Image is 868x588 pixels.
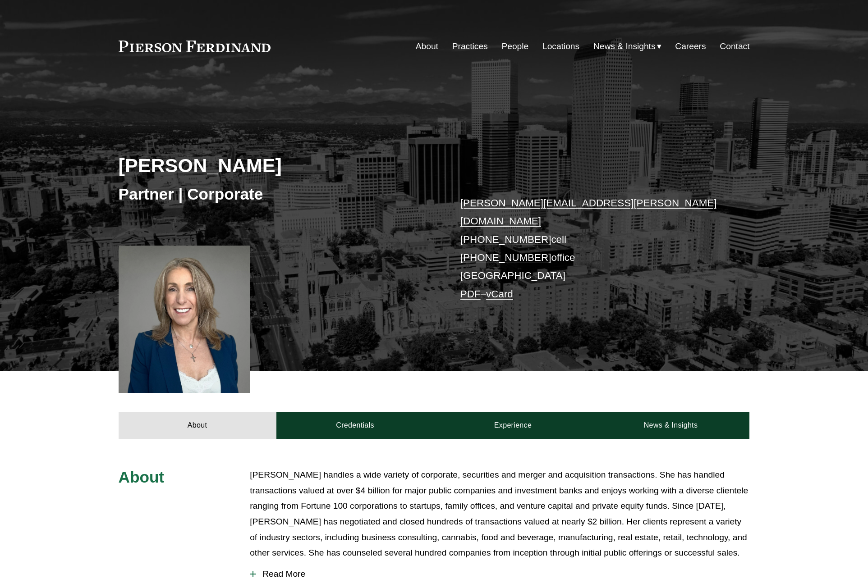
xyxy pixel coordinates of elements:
a: About [416,38,438,55]
h2: [PERSON_NAME] [119,154,434,177]
a: Contact [720,38,749,55]
a: Credentials [276,412,434,439]
a: [PHONE_NUMBER] [460,234,551,245]
a: Practices [452,38,488,55]
a: People [501,38,528,55]
span: Read More [256,569,749,579]
p: cell office [GEOGRAPHIC_DATA] – [460,194,723,303]
a: [PERSON_NAME][EMAIL_ADDRESS][PERSON_NAME][DOMAIN_NAME] [460,197,717,227]
a: About [119,412,276,439]
a: [PHONE_NUMBER] [460,252,551,263]
p: [PERSON_NAME] handles a wide variety of corporate, securities and merger and acquisition transact... [250,467,749,561]
a: PDF [460,288,481,300]
button: Read More [250,562,749,586]
a: folder dropdown [593,38,661,55]
span: News & Insights [593,39,656,55]
h3: Partner | Corporate [119,184,434,204]
span: About [119,468,165,486]
a: Careers [675,38,706,55]
a: vCard [486,288,513,300]
a: Experience [434,412,592,439]
a: News & Insights [592,412,749,439]
a: Locations [542,38,579,55]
